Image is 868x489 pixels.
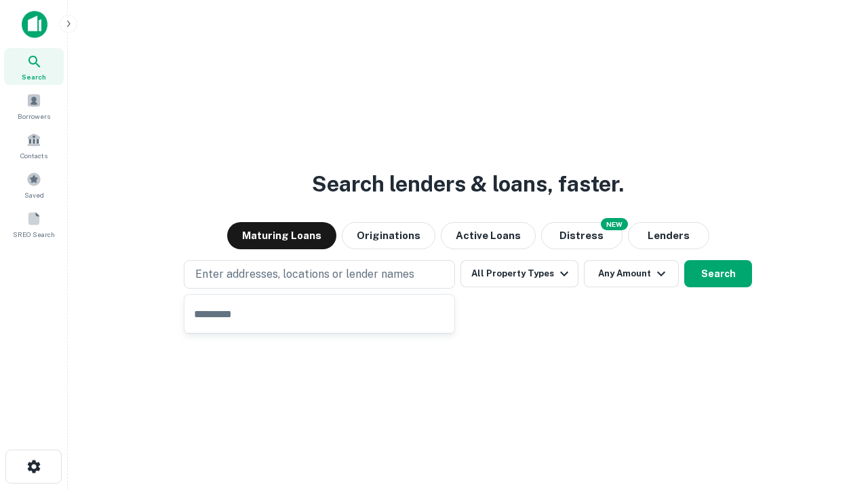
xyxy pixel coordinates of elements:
span: Search [22,71,46,82]
span: Saved [24,189,44,200]
button: Maturing Loans [227,222,336,249]
button: Active Loans [441,222,536,249]
div: NEW [601,218,628,230]
a: Borrowers [4,88,64,124]
button: All Property Types [460,260,578,287]
button: Enter addresses, locations or lender names [184,260,455,289]
button: Originations [342,222,435,249]
span: Borrowers [18,111,50,122]
iframe: Chat Widget [800,380,868,446]
p: Enter addresses, locations or lender names [195,266,414,283]
a: Search [4,48,64,85]
a: Contacts [4,127,64,164]
button: Lenders [628,222,709,249]
span: Contacts [20,150,47,161]
a: Saved [4,166,64,203]
button: Search [684,260,752,287]
span: SREO Search [13,229,55,240]
h3: Search lenders & loans, faster. [312,168,624,200]
button: Any Amount [584,260,679,287]
img: capitalize-icon.png [22,11,47,38]
a: SREO Search [4,206,64,242]
button: Search distressed loans with lien and other non-mortgage details. [541,222,623,249]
